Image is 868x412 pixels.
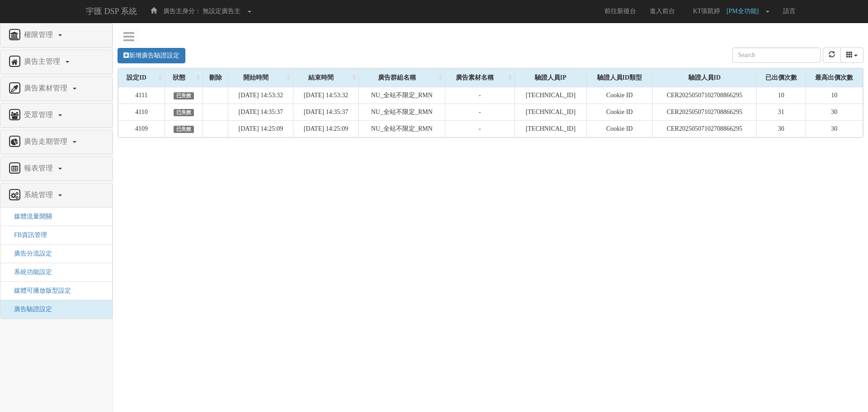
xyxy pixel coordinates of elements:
[22,31,57,38] span: 權限管理
[652,120,756,137] td: CER20250507102708866295
[445,87,514,104] td: -
[22,84,72,92] span: 廣告素材管理
[653,69,756,87] div: 驗證人員ID
[174,126,194,133] span: 已失效
[22,57,65,65] span: 廣告主管理
[514,104,586,120] td: [TECHNICAL_ID]
[228,69,293,87] div: 開始時間
[22,137,72,145] span: 廣告走期管理
[22,164,57,172] span: 報表管理
[806,69,863,87] div: 最高出價次數
[806,120,863,137] td: 30
[586,104,652,120] td: Cookie ID
[7,306,52,313] a: 廣告驗證設定
[293,69,358,87] div: 結束時間
[757,69,806,87] div: 已出價次數
[7,250,52,257] a: 廣告分流設定
[689,8,725,14] span: KT張凱婷
[515,69,586,87] div: 驗證人員IP
[652,87,756,104] td: CER20250507102708866295
[732,47,821,63] input: Search
[7,287,71,294] a: 媒體可播放版型設定
[203,8,241,14] span: 無設定廣告主
[7,188,105,203] a: 系統管理
[652,104,756,120] td: CER20250507102708866295
[445,120,514,137] td: -
[228,104,293,120] td: [DATE] 14:35:37
[840,47,864,63] div: Columns
[228,120,293,137] td: [DATE] 14:25:09
[203,69,228,87] div: 刪除
[514,87,586,104] td: [TECHNICAL_ID]
[359,120,445,137] td: NU_全站不限定_RMN
[445,104,514,120] td: -
[7,269,52,275] a: 系統功能設定
[118,120,165,137] td: 4109
[228,87,293,104] td: [DATE] 14:53:32
[7,135,105,149] a: 廣告走期管理
[7,161,105,176] a: 報表管理
[359,87,445,104] td: NU_全站不限定_RMN
[118,48,185,63] a: 新增廣告驗證設定
[22,111,57,118] span: 受眾管理
[163,8,201,14] span: 廣告主身分：
[165,69,203,87] div: 狀態
[7,213,52,220] a: 媒體流量開關
[586,87,652,104] td: Cookie ID
[587,69,652,87] div: 驗證人員ID類型
[293,120,359,137] td: [DATE] 14:25:09
[445,69,514,87] div: 廣告素材名稱
[7,28,105,43] a: 權限管理
[806,104,863,120] td: 30
[840,47,864,63] button: columns
[823,47,841,63] button: refresh
[756,120,806,137] td: 30
[118,87,165,104] td: 4111
[7,232,47,238] a: FB資訊管理
[22,191,57,199] span: 系統管理
[7,55,105,69] a: 廣告主管理
[586,120,652,137] td: Cookie ID
[359,69,445,87] div: 廣告群組名稱
[7,108,105,123] a: 受眾管理
[118,69,165,87] div: 設定ID
[293,87,359,104] td: [DATE] 14:53:32
[174,109,194,116] span: 已失效
[514,120,586,137] td: [TECHNICAL_ID]
[293,104,359,120] td: [DATE] 14:35:37
[756,87,806,104] td: 10
[726,8,764,14] span: [PM全功能]
[7,81,105,96] a: 廣告素材管理
[174,92,194,99] span: 已失效
[359,104,445,120] td: NU_全站不限定_RMN
[756,104,806,120] td: 31
[118,104,165,120] td: 4110
[806,87,863,104] td: 10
